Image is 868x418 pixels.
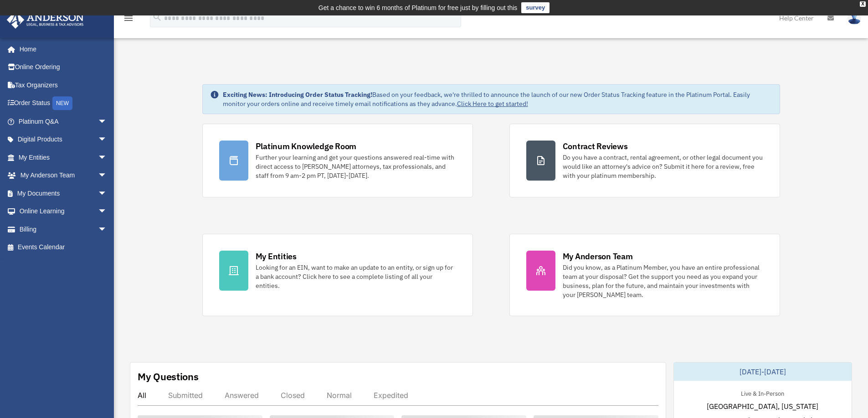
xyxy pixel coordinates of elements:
[327,391,352,400] div: Normal
[6,131,121,149] a: Digital Productsarrow_drop_down
[6,166,121,185] a: My Anderson Teamarrow_drop_down
[6,220,121,238] a: Billingarrow_drop_down
[509,234,780,316] a: My Anderson Team Did you know, as a Platinum Member, you have an entire professional team at your...
[256,153,456,180] div: Further your learning and get your questions answered real-time with direct access to [PERSON_NAM...
[98,166,116,185] span: arrow_drop_down
[138,370,199,383] div: My Questions
[6,112,121,131] a: Platinum Q&Aarrow_drop_down
[6,58,121,76] a: Online Ordering
[734,388,791,398] div: Live & In-Person
[98,220,116,239] span: arrow_drop_down
[281,391,305,400] div: Closed
[6,148,121,166] a: My Entitiesarrow_drop_down
[202,234,473,316] a: My Entities Looking for an EIN, want to make an update to an entity, or sign up for a bank accoun...
[202,124,473,197] a: Platinum Knowledge Room Further your learning and get your questions answered real-time with dire...
[98,148,116,167] span: arrow_drop_down
[563,141,628,152] div: Contract Reviews
[6,40,116,58] a: Home
[847,11,861,25] img: User Pic
[98,112,116,131] span: arrow_drop_down
[256,263,456,290] div: Looking for an EIN, want to make an update to an entity, or sign up for a bank account? Click her...
[674,363,852,381] div: [DATE]-[DATE]
[563,263,763,299] div: Did you know, as a Platinum Member, you have an entire professional team at your disposal? Get th...
[256,141,357,152] div: Platinum Knowledge Room
[707,401,818,412] span: [GEOGRAPHIC_DATA], [US_STATE]
[6,94,121,113] a: Order StatusNEW
[168,391,203,400] div: Submitted
[457,100,528,108] a: Click Here to get started!
[6,238,121,257] a: Events Calendar
[4,11,87,29] img: Anderson Advisors Platinum Portal
[6,184,121,202] a: My Documentsarrow_drop_down
[138,391,146,400] div: All
[152,12,162,22] i: search
[6,202,121,221] a: Online Learningarrow_drop_down
[563,153,763,180] div: Do you have a contract, rental agreement, or other legal document you would like an attorney's ad...
[223,91,372,99] strong: Exciting News: Introducing Order Status Tracking!
[98,202,116,221] span: arrow_drop_down
[374,391,408,400] div: Expedited
[563,251,633,262] div: My Anderson Team
[123,16,134,24] a: menu
[225,391,259,400] div: Answered
[860,1,866,7] div: close
[98,184,116,203] span: arrow_drop_down
[256,251,297,262] div: My Entities
[98,131,116,149] span: arrow_drop_down
[509,124,780,197] a: Contract Reviews Do you have a contract, rental agreement, or other legal document you would like...
[123,13,134,24] i: menu
[318,2,518,13] div: Get a chance to win 6 months of Platinum for free just by filling out this
[521,2,550,13] a: survey
[52,96,72,110] div: NEW
[6,76,121,94] a: Tax Organizers
[223,90,772,108] div: Based on your feedback, we're thrilled to announce the launch of our new Order Status Tracking fe...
